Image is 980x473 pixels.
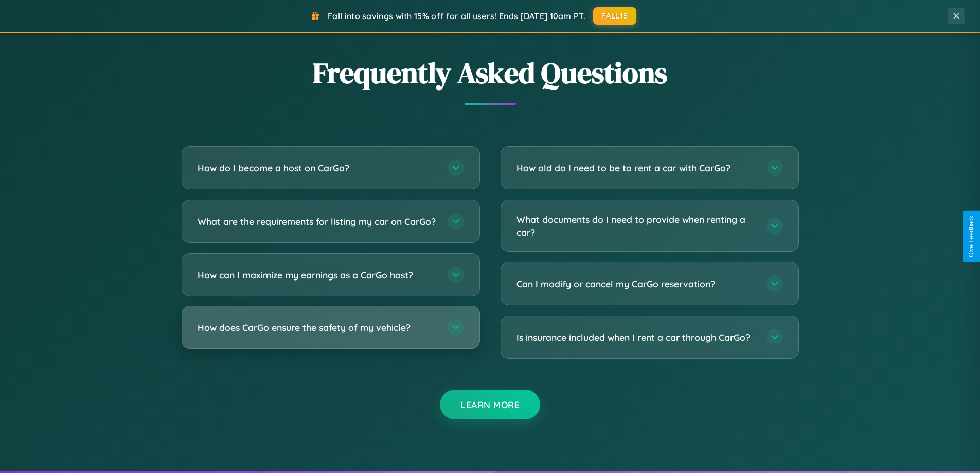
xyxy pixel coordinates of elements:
[198,269,437,282] h3: How can I maximize my earnings as a CarGo host?
[182,53,799,93] h2: Frequently Asked Questions
[440,390,540,419] button: Learn More
[198,162,437,174] h3: How do I become a host on CarGo?
[593,7,636,25] button: FALL15
[516,277,756,290] h3: Can I modify or cancel my CarGo reservation?
[968,216,975,257] div: Give Feedback
[198,321,437,334] h3: How does CarGo ensure the safety of my vehicle?
[516,162,756,174] h3: How old do I need to be to rent a car with CarGo?
[516,331,756,344] h3: Is insurance included when I rent a car through CarGo?
[328,11,585,21] span: Fall into savings with 15% off for all users! Ends [DATE] 10am PT.
[516,213,756,238] h3: What documents do I need to provide when renting a car?
[198,215,437,228] h3: What are the requirements for listing my car on CarGo?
